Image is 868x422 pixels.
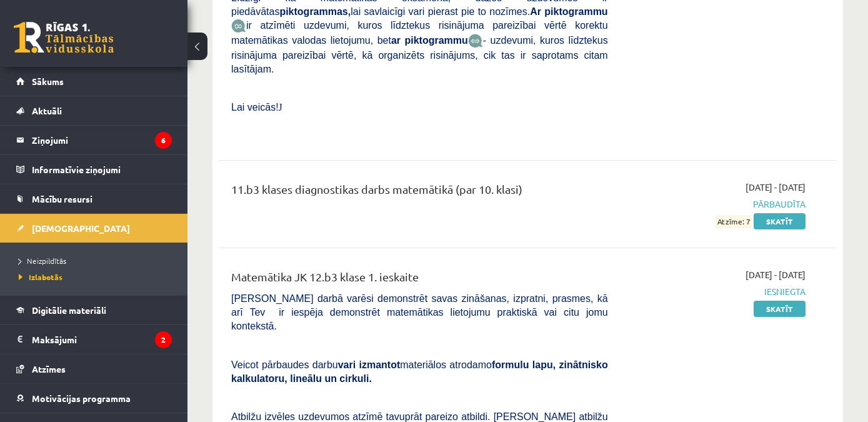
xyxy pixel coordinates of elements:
img: JfuEzvunn4EvwAAAAASUVORK5CYII= [231,19,246,33]
a: Skatīt [754,213,806,229]
i: 2 [155,331,172,348]
img: wKvN42sLe3LLwAAAABJRU5ErkJggg== [468,34,483,48]
a: Mācību resursi [16,184,172,213]
span: - uzdevumi, kuros līdztekus risinājuma pareizībai vērtē, kā organizēts risinājums, cik tas ir sap... [231,35,608,74]
span: Lai veicās! [231,102,279,113]
span: [DATE] - [DATE] [746,268,806,281]
span: Neizpildītās [19,256,66,266]
span: Aktuāli [32,105,62,116]
span: [PERSON_NAME] darbā varēsi demonstrēt savas zināšanas, izpratni, prasmes, kā arī Tev ir iespēja d... [231,293,608,331]
legend: Informatīvie ziņojumi [32,155,172,184]
span: Izlabotās [19,272,62,282]
span: Atzīme: 7 [716,215,752,228]
div: Matemātika JK 12.b3 klase 1. ieskaite [231,268,608,291]
span: [DEMOGRAPHIC_DATA] [32,223,130,234]
span: J [279,102,282,113]
span: Sākums [32,76,64,87]
b: ar piktogrammu [391,35,468,46]
a: Maksājumi2 [16,325,172,354]
i: 6 [155,132,172,149]
span: Mācību resursi [32,193,92,204]
span: Pārbaudīta [627,198,806,211]
span: Veicot pārbaudes darbu materiālos atrodamo [231,359,608,384]
a: Aktuāli [16,96,172,125]
a: Digitālie materiāli [16,296,172,324]
a: Ziņojumi6 [16,126,172,154]
a: Atzīmes [16,354,172,383]
b: vari izmantot [338,359,401,370]
span: Atzīmes [32,363,66,374]
span: Digitālie materiāli [32,304,106,316]
a: [DEMOGRAPHIC_DATA] [16,214,172,243]
b: formulu lapu, zinātnisko kalkulatoru, lineālu un cirkuli. [231,359,608,384]
a: Skatīt [754,301,806,317]
a: Motivācijas programma [16,384,172,413]
a: Sākums [16,67,172,96]
legend: Maksājumi [32,325,172,354]
legend: Ziņojumi [32,126,172,154]
a: Rīgas 1. Tālmācības vidusskola [14,22,114,53]
span: [DATE] - [DATE] [746,181,806,194]
div: 11.b3 klases diagnostikas darbs matemātikā (par 10. klasi) [231,181,608,204]
span: Motivācijas programma [32,393,131,404]
a: Neizpildītās [19,255,175,266]
b: Ar piktogrammu [530,6,607,17]
a: Informatīvie ziņojumi [16,155,172,184]
span: ir atzīmēti uzdevumi, kuros līdztekus risinājuma pareizībai vērtē korektu matemātikas valodas lie... [231,20,608,46]
span: Iesniegta [627,285,806,298]
a: Izlabotās [19,271,175,283]
b: piktogrammas, [279,6,351,17]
